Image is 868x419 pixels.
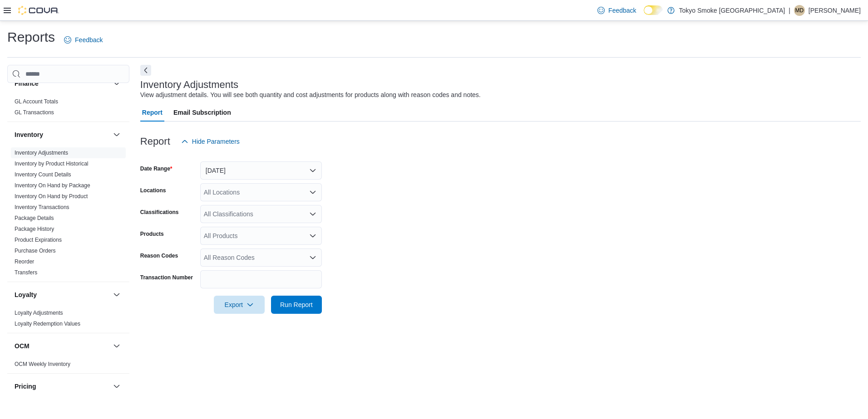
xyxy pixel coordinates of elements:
[15,109,54,116] span: GL Transactions
[309,232,316,239] button: Open list of options
[219,296,259,314] span: Export
[15,226,54,232] a: Package History
[809,5,861,16] p: [PERSON_NAME]
[15,310,63,316] a: Loyalty Adjustments
[271,296,322,314] button: Run Report
[15,98,58,105] a: GL Account Totals
[15,321,80,327] a: Loyalty Redemption Values
[15,269,37,276] span: Transfers
[18,6,59,15] img: Cova
[15,269,37,276] a: Transfers
[15,248,56,254] a: Purchase Orders
[140,79,238,90] h3: Inventory Adjustments
[140,65,151,76] button: Next
[15,341,30,351] h3: OCM
[192,137,240,146] span: Hide Parameters
[15,150,68,156] a: Inventory Adjustments
[15,215,54,221] a: Package Details
[309,189,316,196] button: Open list of options
[15,130,43,139] h3: Inventory
[140,187,166,194] label: Locations
[111,289,122,300] button: Loyalty
[7,28,55,46] h1: Reports
[15,193,88,200] span: Inventory On Hand by Product
[15,98,58,105] span: GL Account Totals
[794,5,805,16] div: Misha Degtiarev
[142,103,163,122] span: Report
[15,258,34,265] a: Reorder
[15,161,89,167] a: Inventory by Product Historical
[15,79,39,88] h3: Finance
[15,149,68,156] span: Inventory Adjustments
[309,210,316,218] button: Open list of options
[15,225,54,233] span: Package History
[15,182,90,189] a: Inventory On Hand by Package
[111,129,122,140] button: Inventory
[111,78,122,89] button: Finance
[15,109,54,116] a: GL Transactions
[15,171,71,178] span: Inventory Count Details
[140,136,170,147] h3: Report
[594,1,640,19] a: Feedback
[15,361,70,367] a: OCM Weekly Inventory
[15,171,71,178] a: Inventory Count Details
[15,361,70,368] span: OCM Weekly Inventory
[15,193,88,200] a: Inventory On Hand by Product
[15,130,109,139] button: Inventory
[15,236,62,244] span: Product Expirations
[60,31,106,49] a: Feedback
[200,161,322,180] button: [DATE]
[15,290,109,299] button: Loyalty
[15,237,62,243] a: Product Expirations
[309,254,316,261] button: Open list of options
[15,341,109,351] button: OCM
[15,320,80,327] span: Loyalty Redemption Values
[140,252,178,259] label: Reason Codes
[15,290,37,299] h3: Loyalty
[111,381,122,392] button: Pricing
[140,230,164,238] label: Products
[679,5,785,16] p: Tokyo Smoke [GEOGRAPHIC_DATA]
[140,274,193,281] label: Transaction Number
[644,5,663,15] input: Dark Mode
[15,182,90,189] span: Inventory On Hand by Package
[789,5,790,16] p: |
[15,247,56,254] span: Purchase Orders
[280,300,313,309] span: Run Report
[15,79,109,88] button: Finance
[15,204,69,211] span: Inventory Transactions
[140,165,173,172] label: Date Range
[140,90,481,100] div: View adjustment details. You will see both quantity and cost adjustments for products along with ...
[111,341,122,351] button: OCM
[173,103,231,122] span: Email Subscription
[15,382,109,391] button: Pricing
[15,309,63,317] span: Loyalty Adjustments
[15,204,69,210] a: Inventory Transactions
[214,296,265,314] button: Export
[608,6,636,15] span: Feedback
[7,359,129,373] div: OCM
[7,147,129,282] div: Inventory
[15,160,89,167] span: Inventory by Product Historical
[178,132,243,151] button: Hide Parameters
[795,5,804,16] span: MD
[15,214,54,222] span: Package Details
[140,209,179,216] label: Classifications
[7,307,129,333] div: Loyalty
[75,35,103,44] span: Feedback
[15,382,36,391] h3: Pricing
[7,96,129,122] div: Finance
